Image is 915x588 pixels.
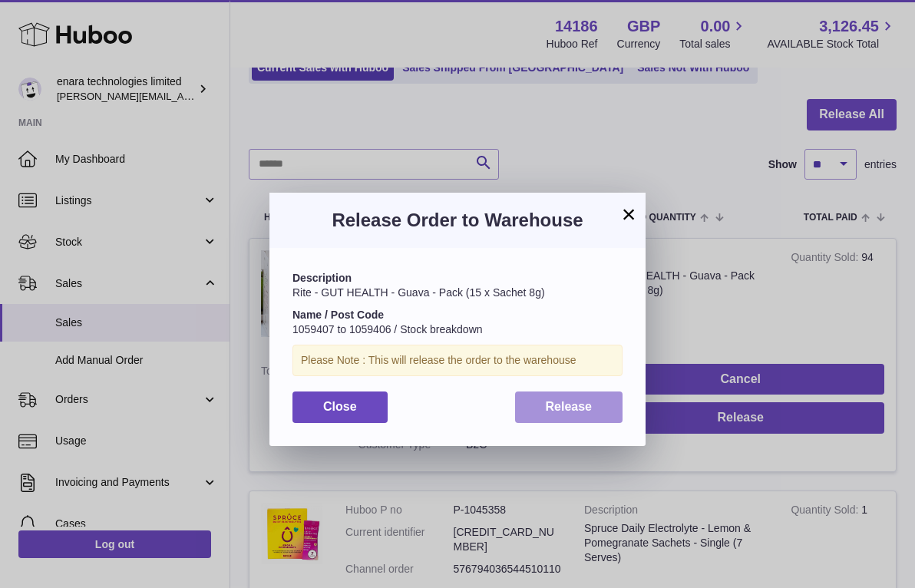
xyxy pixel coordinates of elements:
span: Release [546,400,593,413]
strong: Description [292,272,352,284]
span: Rite - GUT HEALTH - Guava - Pack (15 x Sachet 8g) [292,286,545,299]
span: 1059407 to 1059406 / Stock breakdown [292,323,483,335]
h3: Release Order to Warehouse [292,208,623,233]
button: × [619,205,638,223]
span: Close [323,400,357,413]
button: Release [515,391,623,423]
strong: Name / Post Code [292,309,384,321]
div: Please Note : This will release the order to the warehouse [292,345,623,376]
button: Close [292,391,388,423]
